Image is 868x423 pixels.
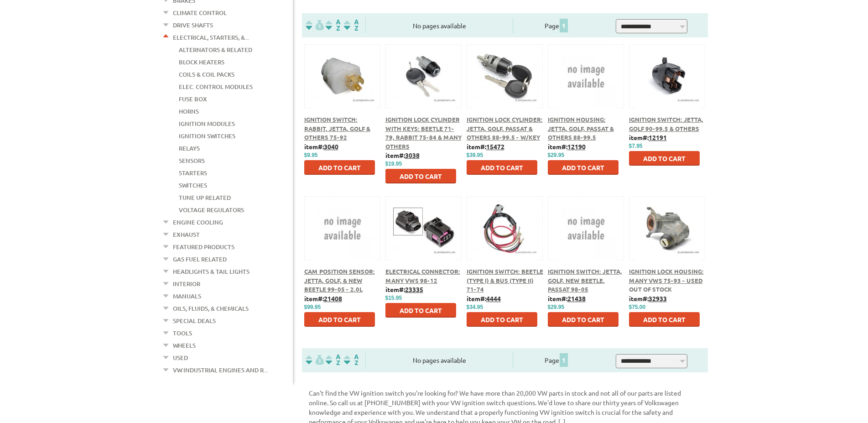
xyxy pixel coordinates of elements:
[405,151,420,159] u: 3038
[467,312,537,327] button: Add to Cart
[400,306,442,314] span: Add to Cart
[173,253,227,265] a: Gas Fuel Related
[486,294,501,303] u: 4444
[467,142,504,151] b: item#:
[629,115,703,132] a: Ignition Switch: Jetta, Golf 90-99.5 & Others
[304,152,318,158] span: $9.95
[173,241,234,253] a: Featured Products
[304,304,321,310] span: $99.95
[173,229,200,240] a: Exhaust
[179,192,231,204] a: Tune Up Related
[318,315,361,324] span: Add to Cart
[629,133,667,141] b: item#:
[405,285,423,293] u: 23335
[179,130,235,142] a: Ignition Switches
[486,142,504,151] u: 15472
[513,17,599,33] div: Page
[629,143,643,149] span: $7.95
[179,142,200,154] a: Relays
[467,115,543,141] a: Ignition Lock Cylinder: Jetta, Golf, Passat & Others 88-99.5 - w/Key
[304,142,338,151] b: item#:
[629,304,646,310] span: $75.00
[548,152,565,158] span: $29.95
[548,267,622,293] a: Ignition Switch: Jetta, Golf, New Beetle, Passat 98-05
[567,142,586,151] u: 12190
[385,115,462,150] a: Ignition Lock Cylinder with Keys: Beetle 71-79, Rabbit 75-84 & Many Others
[179,167,207,179] a: Starters
[560,19,568,32] span: 1
[179,44,252,56] a: Alternators & Related
[385,285,423,293] b: item#:
[173,352,188,364] a: Used
[467,152,483,158] span: $39.95
[548,312,619,327] button: Add to Cart
[304,312,375,327] button: Add to Cart
[304,160,375,175] button: Add to Cart
[173,7,227,19] a: Climate Control
[629,312,700,327] button: Add to Cart
[629,151,700,166] button: Add to Cart
[467,160,537,175] button: Add to Cart
[306,20,324,30] img: filterpricelow.svg
[173,327,192,339] a: Tools
[179,179,207,191] a: Switches
[173,290,201,302] a: Manuals
[304,267,375,293] a: Cam Position Sensor: Jetta, Golf, & New Beetle 99-05 - 2.0L
[306,355,324,365] img: filterpricelow.svg
[304,115,370,141] a: Ignition Switch: Rabbit, Jetta, Golf & Others 75-92
[385,303,456,318] button: Add to Cart
[643,154,686,162] span: Add to Cart
[562,315,604,324] span: Add to Cart
[179,81,253,93] a: Elec. Control Modules
[366,355,513,365] div: No pages available
[324,294,342,303] u: 21408
[179,93,207,105] a: Fuse Box
[629,267,704,284] a: Ignition Lock Housing: Many VWs 75-93 - Used
[562,163,604,172] span: Add to Cart
[629,294,667,303] b: item#:
[513,352,599,368] div: Page
[173,216,223,228] a: Engine Cooling
[385,151,420,159] b: item#:
[173,303,249,314] a: Oils, Fluids, & Chemicals
[173,339,196,351] a: Wheels
[629,285,672,293] span: Out of stock
[385,267,460,284] a: Electrical Connector: Many VWs 98-12
[548,115,614,141] a: Ignition Housing: Jetta, Golf, Passat & Others 88-99.5
[481,163,523,172] span: Add to Cart
[324,20,342,30] img: Sort by Headline
[385,169,456,183] button: Add to Cart
[567,294,586,303] u: 21438
[342,20,360,30] img: Sort by Sales Rank
[179,155,205,167] a: Sensors
[385,295,402,301] span: $15.95
[481,315,523,324] span: Add to Cart
[173,364,268,376] a: VW Industrial Engines and R...
[548,304,565,310] span: $29.95
[467,294,501,303] b: item#:
[173,278,200,290] a: Interior
[179,105,199,117] a: Horns
[467,304,483,310] span: $34.95
[560,353,568,367] span: 1
[548,142,586,151] b: item#:
[324,355,342,365] img: Sort by Headline
[467,267,543,293] a: Ignition Switch: Beetle (Type I) & Bus (Type II) 71-74
[173,315,216,327] a: Special Deals
[548,294,586,303] b: item#:
[385,161,402,167] span: $19.95
[173,31,249,43] a: Electrical, Starters, &...
[179,204,244,216] a: Voltage Regulators
[304,294,342,303] b: item#:
[649,294,667,303] u: 32933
